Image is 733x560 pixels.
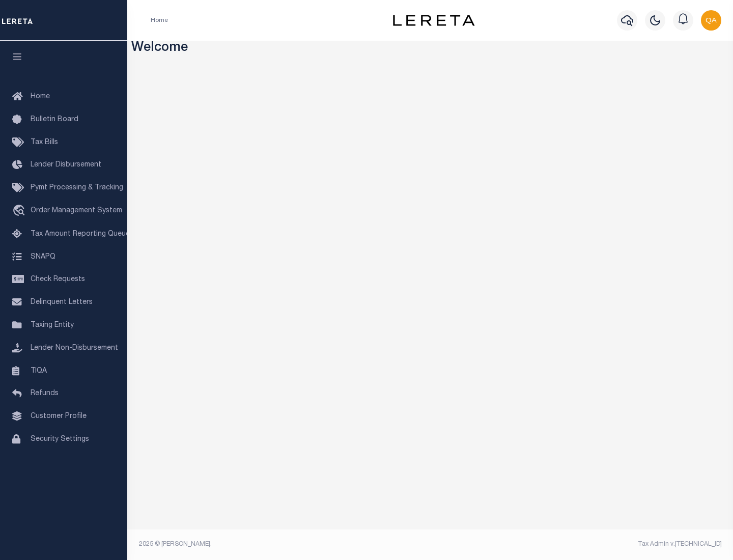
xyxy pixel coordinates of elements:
img: logo-dark.svg [393,15,474,26]
h3: Welcome [131,41,729,57]
span: Taxing Entity [31,322,74,329]
span: SNAPQ [31,253,55,260]
span: Check Requests [31,276,85,283]
span: Tax Bills [31,139,58,146]
span: Customer Profile [31,413,87,420]
div: 2025 © [PERSON_NAME]. [131,540,431,549]
span: Security Settings [31,436,89,443]
span: Bulletin Board [31,116,78,123]
span: Pymt Processing & Tracking [31,184,123,191]
li: Home [151,16,168,25]
img: svg+xml;base64,PHN2ZyB4bWxucz0iaHR0cDovL3d3dy53My5vcmcvMjAwMC9zdmciIHBvaW50ZXItZXZlbnRzPSJub25lIi... [701,10,721,31]
div: Tax Admin v.[TECHNICAL_ID] [438,540,722,549]
span: Lender Disbursement [31,161,101,169]
span: Refunds [31,390,59,397]
span: Lender Non-Disbursement [31,345,118,352]
span: Order Management System [31,207,122,214]
span: Home [31,93,50,100]
span: Tax Amount Reporting Queue [31,231,130,238]
i: travel_explore [12,205,29,218]
span: Delinquent Letters [31,299,93,306]
span: TIQA [31,367,47,374]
